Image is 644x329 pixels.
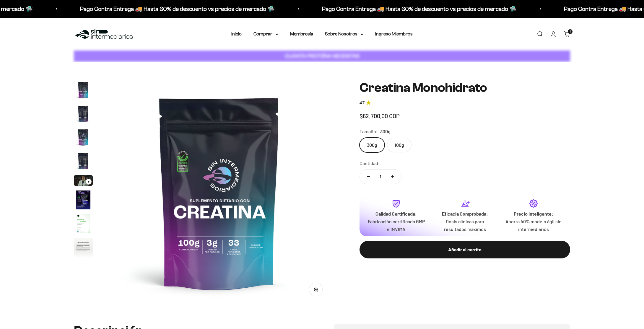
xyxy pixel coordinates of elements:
img: Creatina Monohidrato [74,128,93,147]
legend: Tamaño: [360,128,378,135]
button: Ir al artículo 7 [74,214,93,235]
button: Añadir al carrito [360,241,570,258]
h1: Creatina Monohidrato [360,81,570,95]
a: 4.74.7 de 5.0 estrellas [360,100,570,106]
img: Creatina Monohidrato [74,238,93,257]
label: Cantidad: [360,159,380,167]
sale-price: $62.700,00 COP [360,111,400,120]
button: Ir al artículo 8 [74,238,93,258]
strong: Precio Inteligente: [514,211,553,216]
button: Reducir cantidad [360,170,377,184]
strong: Calidad Certificada: [375,211,417,216]
span: 1 [570,30,571,33]
button: Ir al artículo 5 [74,175,93,188]
button: Ir al artículo 2 [74,104,93,125]
img: Creatina Monohidrato [74,104,93,123]
img: Creatina Monohidrato [74,214,93,233]
div: Añadir al carrito [371,246,558,253]
img: Creatina Monohidrato [74,190,93,209]
p: Pago Contra Entrega 🚚 Hasta 60% de descuento vs precios de mercado 🛸 [87,4,281,14]
p: Ahorra 40% modelo ágil sin intermediarios [504,218,563,233]
p: Pago Contra Entrega 🚚 Hasta 60% de descuento vs precios de mercado 🛸 [328,4,523,14]
button: Ir al artículo 1 [74,81,93,101]
img: Creatina Monohidrato [107,81,331,305]
button: Aumentar cantidad [384,170,401,184]
summary: Sobre Nosotros [325,30,363,38]
a: Ingreso Miembros [375,31,413,36]
img: Creatina Monohidrato [74,152,93,170]
p: Fabricación certificada GMP e INVIMA [367,218,426,233]
a: Inicio [231,31,242,36]
strong: Eficacia Comprobada: [442,211,488,216]
button: Ir al artículo 6 [74,190,93,211]
span: 4.7 [360,100,365,106]
img: Creatina Monohidrato [74,81,93,100]
a: Membresía [290,31,313,36]
button: Ir al artículo 3 [74,128,93,149]
summary: Comprar [253,30,278,38]
span: 300g [380,128,391,135]
button: Ir al artículo 4 [74,152,93,172]
strong: CUANTA PROTEÍNA NECESITAS [285,53,360,59]
p: Dosis clínicas para resultados máximos [435,218,494,233]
